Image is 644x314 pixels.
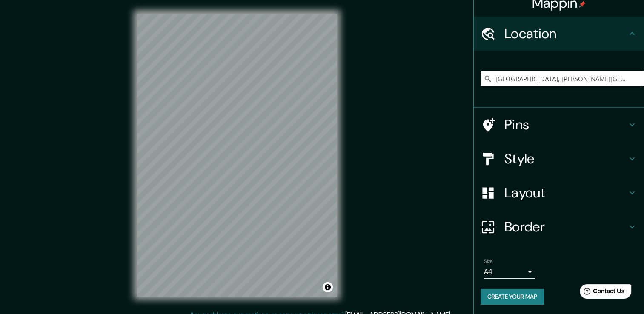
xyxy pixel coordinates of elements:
[323,282,333,292] button: Toggle attribution
[474,17,644,51] div: Location
[579,1,586,8] img: pin-icon.png
[484,258,493,265] label: Size
[474,176,644,210] div: Layout
[484,265,535,279] div: A4
[474,210,644,244] div: Border
[474,108,644,142] div: Pins
[568,281,635,305] iframe: Help widget launcher
[504,116,627,133] h4: Pins
[504,150,627,167] h4: Style
[504,184,627,201] h4: Layout
[504,25,627,42] h4: Location
[474,142,644,176] div: Style
[481,289,544,305] button: Create your map
[504,218,627,235] h4: Border
[137,14,337,297] canvas: Map
[481,71,644,86] input: Pick your city or area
